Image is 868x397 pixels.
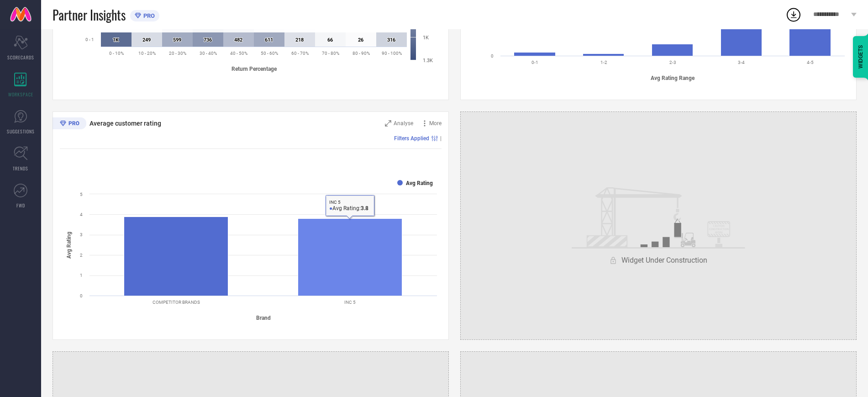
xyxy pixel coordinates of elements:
text: 40 - 50% [230,51,247,56]
text: 0 - 10% [109,51,124,56]
text: 20 - 30% [169,51,186,56]
text: 4 [80,212,83,217]
text: Avg Rating [406,180,433,186]
text: 66 [327,37,333,43]
text: 60 - 70% [291,51,309,56]
text: 1K [113,37,119,43]
text: COMPETITOR BRANDS [153,300,200,305]
text: 611 [265,37,273,43]
text: 482 [234,37,242,43]
span: Average customer rating [89,120,161,127]
text: 316 [387,37,395,43]
text: 70 - 80% [322,51,339,56]
span: Analyse [394,120,413,127]
text: 0 [491,53,494,58]
tspan: Return Percentage [231,66,277,72]
text: 4-5 [807,60,814,65]
text: 50 - 60% [261,51,278,56]
text: 0 - 1 [85,37,94,42]
text: 599 [173,37,181,43]
text: 1K [423,35,429,41]
text: 736 [204,37,212,43]
text: 2 [80,253,83,258]
text: 3 [80,232,83,237]
text: 1.3K [423,58,433,64]
text: 30 - 40% [200,51,217,56]
tspan: Avg Rating [66,231,72,258]
span: SCORECARDS [7,54,34,61]
span: | [440,135,442,142]
div: Premium [53,117,86,131]
svg: Zoom [385,120,391,127]
text: 80 - 90% [352,51,370,56]
text: 1-2 [600,60,607,65]
text: 2-3 [669,60,676,65]
span: SUGGESTIONS [7,128,35,135]
span: PRO [141,12,155,19]
text: 0-1 [531,60,538,65]
tspan: Brand [256,315,271,321]
span: More [429,120,442,127]
div: Open download list [785,6,802,23]
text: INC 5 [344,300,356,305]
text: 218 [295,37,304,43]
span: Partner Insights [53,5,126,24]
text: 1 [80,273,83,278]
span: WORKSPACE [8,91,33,98]
text: 0 [80,293,83,298]
span: FWD [16,202,25,209]
text: 26 [358,37,363,43]
tspan: Avg Rating Range [651,75,695,81]
span: TRENDS [13,165,28,172]
text: 5 [80,192,83,197]
text: 3-4 [738,60,745,65]
text: 10 - 20% [138,51,156,56]
text: 249 [142,37,151,43]
span: Filters Applied [394,135,429,142]
text: 90 - 100% [382,51,402,56]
